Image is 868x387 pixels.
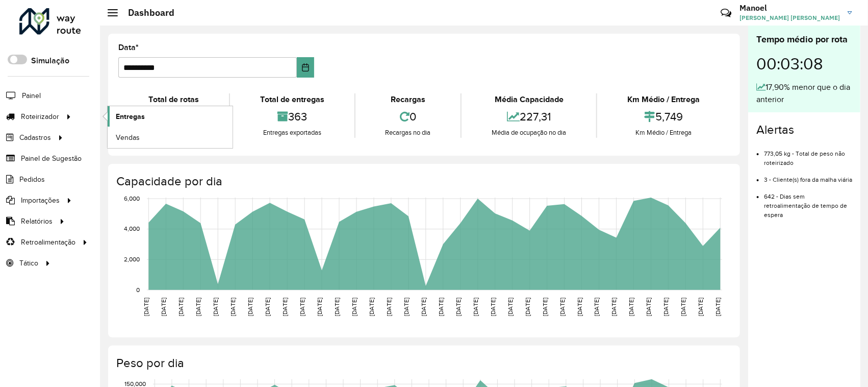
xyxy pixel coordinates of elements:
[646,298,652,316] text: [DATE]
[464,128,594,138] div: Média de ocupação no dia
[698,298,704,316] text: [DATE]
[576,298,583,316] text: [DATE]
[108,127,233,148] a: Vendas
[351,298,358,316] text: [DATE]
[680,298,687,316] text: [DATE]
[264,298,271,316] text: [DATE]
[282,298,288,316] text: [DATE]
[756,81,852,106] div: 17,90% menor que o dia anterior
[358,106,458,128] div: 0
[116,174,730,189] h4: Capacidade por dia
[212,298,219,316] text: [DATE]
[739,3,840,13] h3: Manoel
[21,153,82,164] span: Painel de Sugestão
[31,55,69,67] label: Simulação
[116,111,145,122] span: Entregas
[764,167,852,184] li: 3 - Cliente(s) fora da malha viária
[358,128,458,138] div: Recargas no dia
[764,141,852,167] li: 773,05 kg - Total de peso não roteirizado
[600,128,727,138] div: Km Médio / Entrega
[358,93,458,106] div: Recargas
[403,298,410,316] text: [DATE]
[594,298,600,316] text: [DATE]
[599,3,705,31] div: Críticas? Dúvidas? Elogios? Sugestões? Entre em contato conosco!
[116,132,140,143] span: Vendas
[507,298,514,316] text: [DATE]
[19,174,45,185] span: Pedidos
[247,298,253,316] text: [DATE]
[136,286,140,293] text: 0
[764,184,852,220] li: 642 - Dias sem retroalimentação de tempo de espera
[663,298,670,316] text: [DATE]
[118,7,174,18] h2: Dashboard
[160,298,167,316] text: [DATE]
[490,298,496,316] text: [DATE]
[19,258,38,269] span: Tático
[22,90,41,101] span: Painel
[299,298,305,316] text: [DATE]
[559,298,566,316] text: [DATE]
[464,106,594,128] div: 227,31
[438,298,444,316] text: [DATE]
[108,106,233,127] a: Entregas
[195,298,201,316] text: [DATE]
[600,106,727,128] div: 5,749
[124,256,140,263] text: 2,000
[21,237,75,248] span: Retroalimentação
[455,298,462,316] text: [DATE]
[368,298,375,316] text: [DATE]
[21,195,60,206] span: Importações
[118,41,139,54] label: Data
[464,93,594,106] div: Média Capacidade
[229,298,236,316] text: [DATE]
[542,298,548,316] text: [DATE]
[297,57,314,78] button: Choose Date
[116,356,730,371] h4: Peso por dia
[628,298,635,316] text: [DATE]
[177,298,184,316] text: [DATE]
[21,111,59,122] span: Roteirizador
[600,93,727,106] div: Km Médio / Entrega
[386,298,392,316] text: [DATE]
[715,298,722,316] text: [DATE]
[233,106,352,128] div: 363
[121,93,226,106] div: Total de rotas
[19,132,51,143] span: Cadastros
[739,13,840,22] span: [PERSON_NAME] [PERSON_NAME]
[233,93,352,106] div: Total de entregas
[611,298,618,316] text: [DATE]
[756,33,852,46] div: Tempo médio por rota
[334,298,340,316] text: [DATE]
[21,216,53,227] span: Relatórios
[143,298,149,316] text: [DATE]
[233,128,352,138] div: Entregas exportadas
[756,46,852,81] div: 00:03:08
[472,298,479,316] text: [DATE]
[756,123,852,137] h4: Alertas
[316,298,323,316] text: [DATE]
[124,195,140,202] text: 6,000
[524,298,531,316] text: [DATE]
[124,226,140,232] text: 4,000
[715,2,737,24] a: Contato Rápido
[420,298,427,316] text: [DATE]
